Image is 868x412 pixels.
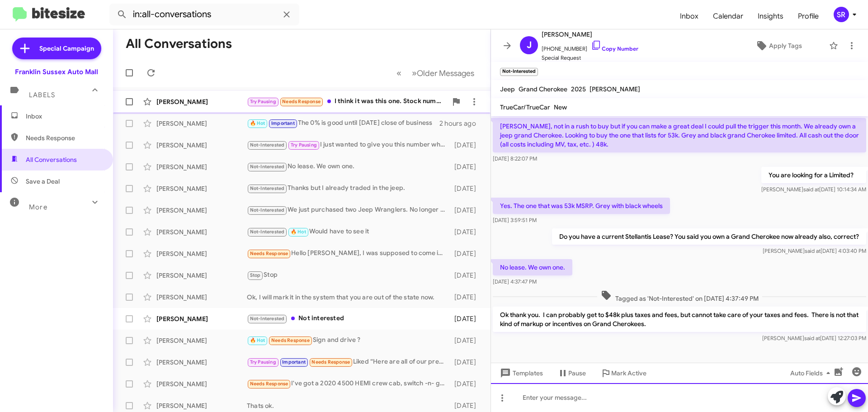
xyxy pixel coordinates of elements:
div: 2 hours ago [439,119,483,128]
div: [DATE] [450,162,483,171]
div: [PERSON_NAME] [156,206,247,215]
span: [PERSON_NAME] [DATE] 10:14:34 AM [761,186,866,193]
button: SR [826,7,858,22]
span: Save a Deal [26,177,60,186]
div: [PERSON_NAME] [156,184,247,193]
h1: All Conversations [126,37,232,51]
div: We just purchased two Jeep Wranglers. No longer in the market [247,205,450,215]
span: Try Pausing [291,142,317,148]
span: 🔥 Hot [250,120,265,126]
button: Pause [550,365,593,381]
div: [PERSON_NAME] [156,271,247,280]
span: Older Messages [417,68,474,78]
span: Try Pausing [250,99,276,104]
span: Labels [29,91,55,99]
div: I just wanted to give you this number which had to be authorized from the executive level. It is ... [247,140,450,150]
span: Needs Response [26,133,103,142]
span: Needs Response [282,99,321,104]
span: TrueCar/TrueCar [500,103,550,111]
div: [PERSON_NAME] [156,336,247,345]
span: Important [271,120,295,126]
span: 🔥 Hot [291,229,306,235]
button: Mark Active [593,365,654,381]
div: [DATE] [450,379,483,388]
div: Not interested [247,313,450,324]
div: Thanks but I already traded in the jeep. [247,183,450,194]
span: [DATE] 4:37:47 PM [493,278,537,285]
span: Not-Interested [250,185,285,191]
nav: Page navigation example [392,64,480,82]
span: Jeep [500,85,515,93]
div: [PERSON_NAME] [156,293,247,302]
a: Inbox [673,3,706,29]
div: Thats ok. [247,401,450,410]
span: said at [804,335,820,341]
div: Would have to see it [247,227,450,237]
span: said at [803,186,819,193]
span: Needs Response [250,251,288,256]
span: [PERSON_NAME] [590,85,640,93]
p: No lease. We own one. [493,259,572,275]
span: Not-Interested [250,316,285,322]
button: Templates [491,365,550,381]
div: [PERSON_NAME] [156,141,247,150]
div: [PERSON_NAME] [156,162,247,171]
span: All Conversations [26,155,77,164]
div: [DATE] [450,314,483,323]
div: Hello [PERSON_NAME], I was supposed to come in a few weeks ago but had a family emergency down in... [247,248,450,259]
div: [PERSON_NAME] [156,227,247,237]
small: Not-Interested [500,68,538,76]
div: Sign and drive ? [247,335,450,346]
div: [PERSON_NAME] [156,314,247,323]
div: [DATE] [450,206,483,215]
div: [DATE] [450,293,483,302]
a: Copy Number [591,45,638,52]
div: [PERSON_NAME] [156,97,247,106]
span: Needs Response [271,337,310,343]
span: [PERSON_NAME] [DATE] 12:27:03 PM [762,335,866,341]
p: Ok thank you. I can probably get to $48k plus taxes and fees, but cannot take care of your taxes ... [493,307,866,332]
p: You are looking for a Limited? [761,167,866,183]
div: [PERSON_NAME] [156,401,247,410]
span: Not-Interested [250,142,285,148]
div: [DATE] [450,271,483,280]
span: 2025 [571,85,586,93]
div: I've got a 2020 4500 HEMI crew cab, switch -n- go (dumpster & flatbed) with about 7000 miles [247,379,450,389]
div: [PERSON_NAME] [156,249,247,258]
span: Apply Tags [769,38,802,54]
span: Try Pausing [250,359,276,365]
span: Needs Response [250,381,288,387]
div: [DATE] [450,336,483,345]
div: [DATE] [450,141,483,150]
div: [DATE] [450,249,483,258]
span: Special Campaign [39,44,94,53]
p: Yes. The one that was 53k MSRP. Grey with black wheels [493,198,670,214]
a: Special Campaign [12,38,101,59]
span: Special Request [542,53,638,62]
span: [PHONE_NUMBER] [542,40,638,53]
a: Profile [791,3,826,29]
span: Inbox [26,112,103,121]
div: [DATE] [450,227,483,237]
span: Not-Interested [250,207,285,213]
span: Stop [250,272,261,278]
span: Tagged as 'Not-Interested' on [DATE] 4:37:49 PM [597,290,762,303]
a: Insights [750,3,791,29]
div: [PERSON_NAME] [156,358,247,367]
div: [PERSON_NAME] [156,379,247,388]
div: SR [834,7,849,22]
div: [DATE] [450,184,483,193]
div: Liked “Here are all of our pre-owned Wranglers” [247,357,450,367]
span: Templates [498,365,543,381]
span: « [396,67,401,79]
p: Do you have a current Stellantis Lease? You said you own a Grand Cherokee now already also, correct? [552,228,866,245]
span: Mark Active [611,365,646,381]
span: More [29,203,47,211]
a: Calendar [706,3,750,29]
button: Next [406,64,480,82]
div: Stop [247,270,450,280]
input: Search [109,4,299,25]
